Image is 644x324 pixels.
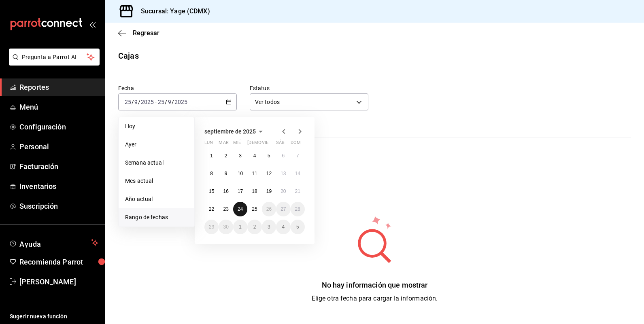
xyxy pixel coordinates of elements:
span: / [165,99,167,105]
abbr: 16 de septiembre de 2025 [223,188,228,194]
span: Inventarios [19,181,98,192]
abbr: 24 de septiembre de 2025 [238,206,243,212]
button: 18 de septiembre de 2025 [247,184,261,199]
button: 11 de septiembre de 2025 [247,166,261,181]
span: [PERSON_NAME] [19,276,98,287]
abbr: viernes [262,140,268,148]
button: 19 de septiembre de 2025 [262,184,276,199]
button: 15 de septiembre de 2025 [204,184,219,199]
abbr: 23 de septiembre de 2025 [223,206,228,212]
button: 1 de octubre de 2025 [233,220,247,234]
button: 30 de septiembre de 2025 [219,220,233,234]
abbr: 26 de septiembre de 2025 [266,206,272,212]
button: 10 de septiembre de 2025 [233,166,247,181]
label: Fecha [118,85,237,91]
abbr: 5 de septiembre de 2025 [268,153,270,159]
button: 4 de octubre de 2025 [276,220,290,234]
abbr: jueves [247,140,295,148]
span: / [172,99,174,105]
abbr: 7 de septiembre de 2025 [296,153,299,159]
span: Sugerir nueva función [10,312,98,321]
button: 26 de septiembre de 2025 [262,202,276,216]
abbr: miércoles [233,140,241,148]
span: Pregunta a Parrot AI [22,53,87,61]
abbr: 2 de septiembre de 2025 [225,153,227,159]
button: 25 de septiembre de 2025 [247,202,261,216]
span: septiembre de 2025 [204,128,256,135]
span: Hoy [125,122,188,131]
span: Rango de fechas [125,213,188,222]
button: 20 de septiembre de 2025 [276,184,290,199]
span: Menú [19,102,98,112]
abbr: 2 de octubre de 2025 [253,224,256,230]
button: septiembre de 2025 [204,127,266,136]
label: Estatus [250,85,368,91]
button: 5 de septiembre de 2025 [262,148,276,163]
div: Cajas [118,50,139,62]
button: open_drawer_menu [89,21,96,28]
abbr: lunes [204,140,213,148]
button: 4 de septiembre de 2025 [247,148,261,163]
abbr: 20 de septiembre de 2025 [281,188,286,194]
abbr: 22 de septiembre de 2025 [209,206,214,212]
span: - [155,99,157,105]
a: Pregunta a Parrot AI [6,59,100,67]
button: 9 de septiembre de 2025 [219,166,233,181]
input: -- [134,99,138,105]
input: ---- [140,99,154,105]
button: 14 de septiembre de 2025 [291,166,305,181]
abbr: 13 de septiembre de 2025 [281,171,286,176]
span: Personal [19,141,98,152]
abbr: 19 de septiembre de 2025 [266,188,272,194]
abbr: 1 de septiembre de 2025 [210,153,213,159]
button: 2 de septiembre de 2025 [219,148,233,163]
span: / [138,99,140,105]
button: 17 de septiembre de 2025 [233,184,247,199]
button: 12 de septiembre de 2025 [262,166,276,181]
span: Recomienda Parrot [19,256,98,267]
abbr: 9 de septiembre de 2025 [225,171,227,176]
abbr: 3 de septiembre de 2025 [239,153,242,159]
span: / [132,99,134,105]
button: 29 de septiembre de 2025 [204,220,219,234]
button: 21 de septiembre de 2025 [291,184,305,199]
h3: Sucursal: Yage (CDMX) [134,6,210,16]
span: Año actual [125,195,188,203]
button: 24 de septiembre de 2025 [233,202,247,216]
button: 22 de septiembre de 2025 [204,202,219,216]
button: 23 de septiembre de 2025 [219,202,233,216]
span: Suscripción [19,201,98,212]
button: Regresar [118,29,159,37]
abbr: 1 de octubre de 2025 [239,224,242,230]
button: 28 de septiembre de 2025 [291,202,305,216]
button: 6 de septiembre de 2025 [276,148,290,163]
abbr: 18 de septiembre de 2025 [252,188,257,194]
button: 8 de septiembre de 2025 [204,166,219,181]
span: Ayuda [19,238,88,248]
abbr: 6 de septiembre de 2025 [282,153,285,159]
span: Reportes [19,82,98,93]
abbr: 4 de octubre de 2025 [282,224,285,230]
abbr: domingo [291,140,301,148]
abbr: 4 de septiembre de 2025 [253,153,256,159]
button: 5 de octubre de 2025 [291,220,305,234]
abbr: 15 de septiembre de 2025 [209,188,214,194]
abbr: 8 de septiembre de 2025 [210,171,213,176]
abbr: 17 de septiembre de 2025 [238,188,243,194]
button: 7 de septiembre de 2025 [291,148,305,163]
span: Semana actual [125,159,188,167]
button: Pregunta a Parrot AI [9,49,100,66]
span: Facturación [19,161,98,172]
abbr: 25 de septiembre de 2025 [252,206,257,212]
span: Mes actual [125,177,188,185]
abbr: 21 de septiembre de 2025 [295,188,300,194]
span: Configuración [19,121,98,132]
abbr: sábado [276,140,285,148]
abbr: 29 de septiembre de 2025 [209,224,214,230]
input: -- [124,99,132,105]
span: Ayer [125,140,188,149]
button: 3 de septiembre de 2025 [233,148,247,163]
button: 2 de octubre de 2025 [247,220,261,234]
div: Ver todos [250,93,368,110]
abbr: 10 de septiembre de 2025 [238,171,243,176]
